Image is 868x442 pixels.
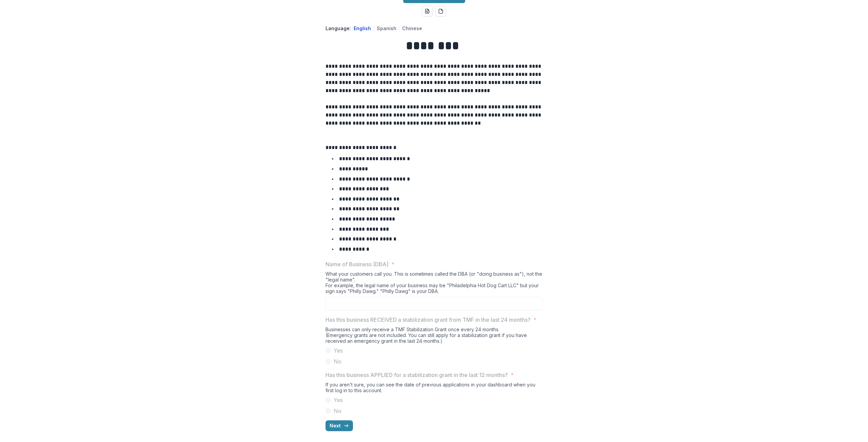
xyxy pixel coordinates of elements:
span: Yes [334,396,343,404]
p: Name of Business (DBA) [325,260,389,268]
div: What your customers call you. This is sometimes called the DBA (or "doing business as"), not the ... [325,271,542,297]
span: No [334,357,341,365]
button: English [354,25,371,31]
p: Has this business APPLIED for a stabilization grant in the last 12 months? [325,371,508,379]
button: Chinese [402,25,422,31]
div: Businesses can only receive a TMF Stabilization Grant once every 24 months. (Emergency grants are... [325,327,542,346]
p: Has this business RECEIVED a stabilization grant from TMF in the last 24 months? [325,316,531,324]
button: Spanish [377,25,396,31]
button: pdf-download [435,6,446,17]
span: Yes [334,346,343,355]
button: word-download [422,6,433,17]
span: No [334,407,341,415]
p: Language: [325,25,351,32]
button: Next [325,420,353,431]
div: If you aren't sure, you can see the date of previous applications in your dashboard when you firs... [325,382,542,396]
